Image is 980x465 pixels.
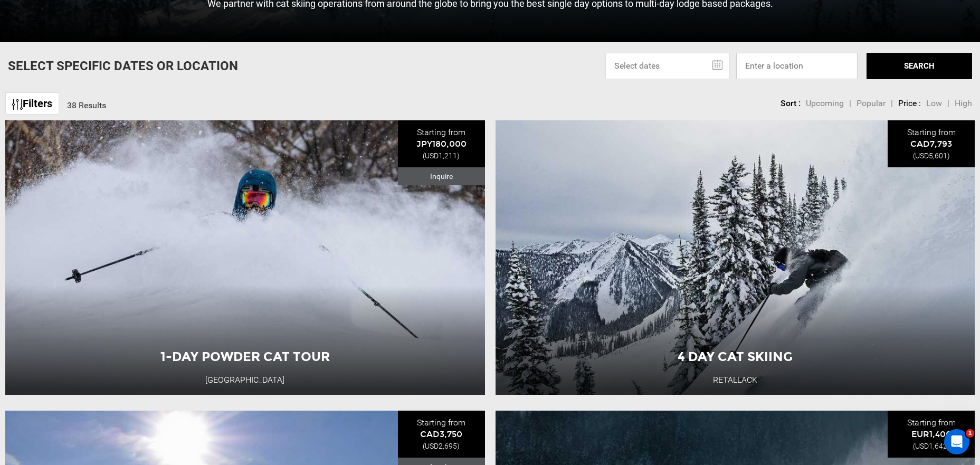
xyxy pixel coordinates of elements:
a: Filters [5,92,59,115]
li: | [849,98,851,110]
li: | [947,98,949,110]
li: Price : [898,98,921,110]
span: Popular [857,98,886,108]
button: SEARCH [867,53,972,79]
li: | [891,98,893,110]
li: Sort : [781,98,801,110]
span: Low [926,98,942,108]
span: Upcoming [806,98,844,108]
p: Select Specific Dates Or Location [8,57,238,75]
span: 1 [966,429,974,438]
span: High [955,98,972,108]
input: Select dates [605,53,730,79]
img: btn-icon.svg [12,99,23,110]
input: Enter a location [736,53,858,79]
iframe: Intercom live chat [944,429,969,454]
span: 38 Results [67,100,106,110]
